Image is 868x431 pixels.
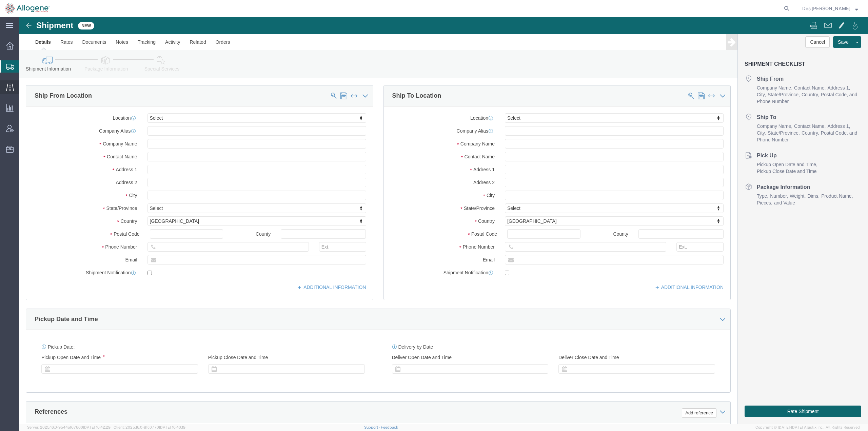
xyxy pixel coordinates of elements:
[159,425,185,429] span: [DATE] 10:40:19
[5,3,50,14] img: logo
[364,425,381,429] a: Support
[114,425,185,429] span: Client: 2025.16.0-8fc0770
[27,425,111,429] span: Server: 2025.16.0-9544af67660
[83,425,111,429] span: [DATE] 10:42:29
[802,5,850,12] span: Des Charlery
[19,17,868,424] iframe: FS Legacy Container
[802,4,859,13] button: Des [PERSON_NAME]
[381,425,398,429] a: Feedback
[755,425,860,430] span: Copyright © [DATE]-[DATE] Agistix Inc., All Rights Reserved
